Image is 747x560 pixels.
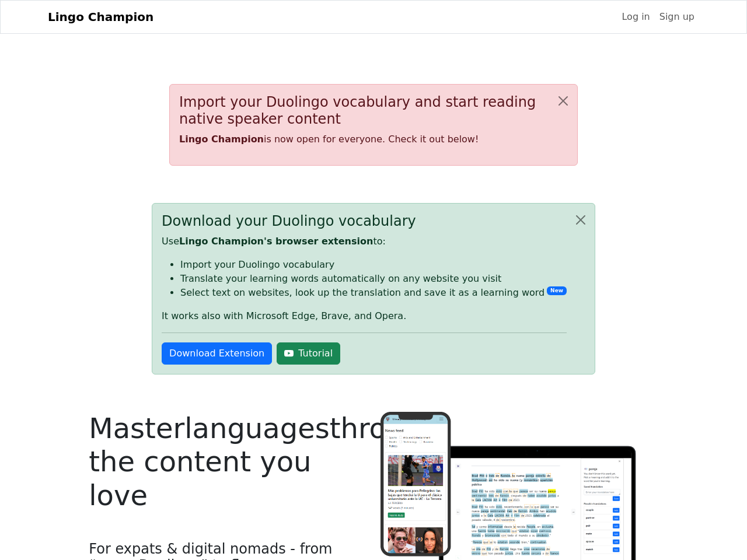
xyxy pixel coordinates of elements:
a: Tutorial [277,342,340,365]
p: It works also with Microsoft Edge, Brave, and Opera. [162,309,567,323]
p: Use to: [162,235,567,249]
li: Select text on websites, look up the translation and save it as a learning word [180,286,567,300]
p: is now open for everyone. Check it out below! [179,132,549,146]
button: Close alert [567,204,595,236]
li: Import your Duolingo vocabulary [180,258,567,272]
strong: Lingo Champion [179,134,264,145]
h4: Master languages through the content you love [89,412,366,513]
a: Download Extension [162,342,272,365]
span: New [547,286,567,295]
a: Lingo Champion [48,5,153,29]
button: Close alert [549,85,577,117]
div: Download your Duolingo vocabulary [162,213,567,230]
a: Sign up [655,5,699,29]
div: Import your Duolingo vocabulary and start reading native speaker content [179,94,549,128]
li: Translate your learning words automatically on any website you visit [180,272,567,286]
strong: Lingo Champion's browser extension [179,236,373,247]
a: Log in [617,5,654,29]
